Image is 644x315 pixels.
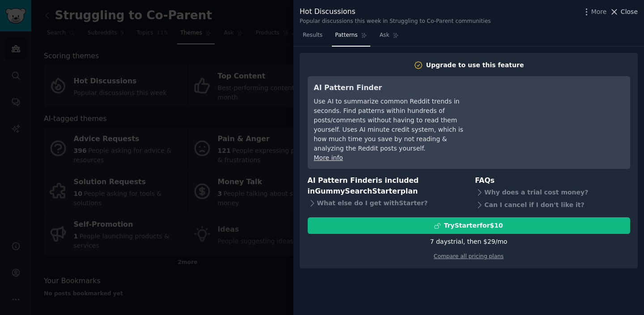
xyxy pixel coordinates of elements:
div: Why does a trial cost money? [475,186,630,198]
span: GummySearch Starter [315,187,400,195]
div: Popular discussions this week in Struggling to Co-Parent communities [300,17,491,26]
h3: AI Pattern Finder [314,82,477,94]
a: Results [300,28,326,47]
div: Use AI to summarize common Reddit trends in seconds. Find patterns within hundreds of posts/comme... [314,97,477,153]
div: Try Starter for $10 [444,221,503,230]
button: Close [610,7,638,17]
button: TryStarterfor$10 [308,217,630,234]
span: Patterns [335,31,357,39]
div: What else do I get with Starter ? [308,197,463,210]
a: More info [314,154,343,161]
div: Hot Discussions [300,6,491,17]
span: More [591,7,607,17]
a: Ask [377,28,402,47]
iframe: YouTube video player [490,82,624,150]
div: Upgrade to use this feature [426,60,524,70]
div: Can I cancel if I don't like it? [475,198,630,211]
div: 7 days trial, then $ 29 /mo [430,237,508,246]
span: Close [621,7,638,17]
a: Compare all pricing plans [434,253,504,259]
a: Patterns [332,28,370,47]
h3: FAQs [475,175,630,186]
span: Results [303,31,322,39]
button: More [582,7,607,17]
span: Ask [380,31,390,39]
h3: AI Pattern Finder is included in plan [308,175,463,197]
